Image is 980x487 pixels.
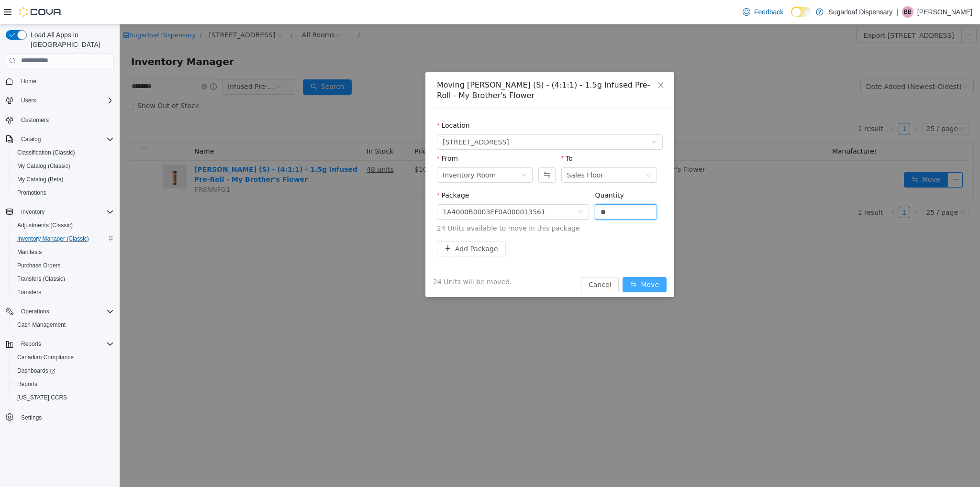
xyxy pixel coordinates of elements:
span: Transfers [17,288,41,296]
span: Cash Management [13,319,114,331]
span: Operations [17,306,114,317]
nav: Complex example [6,70,114,449]
span: Transfers (Classic) [13,273,114,285]
button: Operations [17,306,53,317]
span: Inventory [21,208,45,216]
input: Dark Mode [791,7,811,17]
div: Sales Floor [447,144,484,158]
span: My Catalog (Classic) [13,160,114,172]
label: Location [317,97,350,105]
p: Sugarloaf Dispensary [828,6,892,18]
a: My Catalog (Beta) [13,174,67,185]
span: BB [904,6,912,18]
span: Promotions [17,189,46,197]
label: Quantity [475,167,504,175]
button: Reports [10,377,118,391]
button: Customers [2,113,118,127]
span: Transfers (Classic) [17,275,65,283]
span: Manifests [13,246,114,258]
button: Cash Management [10,318,118,332]
i: icon: down [526,148,532,155]
a: Settings [17,412,45,423]
span: Operations [21,308,49,315]
span: Catalog [17,133,114,145]
label: To [442,130,453,138]
a: Transfers (Classic) [13,273,69,285]
a: Dashboards [10,364,118,377]
button: Reports [17,338,45,350]
button: Home [2,74,118,88]
span: My Catalog (Beta) [17,176,64,183]
span: Reports [17,338,114,350]
span: Reports [13,378,114,390]
span: Purchase Orders [13,260,114,271]
button: [US_STATE] CCRS [10,391,118,404]
span: [US_STATE] CCRS [17,394,67,401]
span: Users [21,97,36,104]
button: Inventory [17,206,48,218]
span: Manifests [17,248,42,256]
span: Customers [21,116,49,124]
p: | [896,6,898,18]
div: Inventory Room [323,144,376,158]
p: [PERSON_NAME] [917,6,972,18]
span: Feedback [754,7,783,17]
div: Moving [PERSON_NAME] (S) - (4:1:1) - 1.5g Infused Pre-Roll - My Brother's Flower [317,55,543,77]
span: Home [17,75,114,87]
button: Classification (Classic) [10,146,118,159]
span: Customers [17,114,114,126]
span: Reports [21,340,41,348]
span: Load All Apps in [GEOGRAPHIC_DATA] [27,30,114,49]
a: Inventory Manager (Classic) [13,233,93,244]
i: icon: down [532,115,537,122]
button: Reports [2,337,118,351]
a: Customers [17,114,53,126]
span: 24 Units available to move in this package [317,199,543,209]
span: 336 East Chestnut St [323,111,390,125]
span: Cash Management [17,321,66,329]
button: Purchase Orders [10,259,118,272]
span: Canadian Compliance [17,354,74,361]
span: Dashboards [13,365,114,376]
a: Classification (Classic) [13,147,79,158]
a: Home [17,76,40,87]
button: Inventory [2,205,118,219]
span: Classification (Classic) [17,149,75,156]
span: Inventory Manager (Classic) [17,235,89,243]
label: From [317,130,338,138]
a: Manifests [13,246,45,258]
span: Inventory [17,206,114,218]
span: Reports [17,380,37,388]
a: Canadian Compliance [13,352,78,363]
a: Purchase Orders [13,260,65,271]
span: Adjustments (Classic) [17,221,73,229]
a: Adjustments (Classic) [13,220,77,231]
span: Settings [17,411,114,423]
div: 1A4000B0003EF0A000013561 [323,180,426,195]
button: My Catalog (Classic) [10,159,118,173]
span: My Catalog (Beta) [13,174,114,185]
button: icon: plusAdd Package [317,217,386,232]
a: Reports [13,378,41,390]
input: Quantity [476,180,537,195]
button: Operations [2,305,118,318]
span: Dashboards [17,367,56,375]
a: [US_STATE] CCRS [13,392,71,403]
button: Transfers (Classic) [10,272,118,286]
span: Purchase Orders [17,262,61,269]
label: Package [317,167,349,175]
button: My Catalog (Beta) [10,173,118,186]
button: Swap [419,143,435,158]
img: Cova [19,7,62,17]
button: Inventory Manager (Classic) [10,232,118,245]
span: Promotions [13,187,114,199]
a: Cash Management [13,319,69,331]
button: Users [2,94,118,107]
button: Adjustments (Classic) [10,219,118,232]
span: Transfers [13,287,114,298]
span: Canadian Compliance [13,352,114,363]
button: icon: swapMove [503,253,547,268]
button: Users [17,95,40,106]
i: icon: down [401,148,407,155]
